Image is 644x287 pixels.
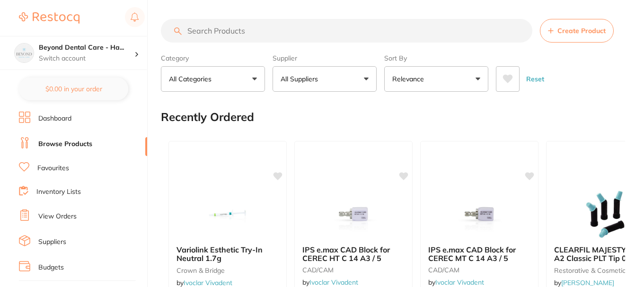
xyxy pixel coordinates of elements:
[169,74,215,84] p: All Categories
[161,19,532,43] input: Search Products
[38,263,64,272] a: Budgets
[273,66,377,92] button: All Suppliers
[574,191,636,238] img: CLEARFIL MAJESTY ES-2 A2 Classic PLT Tip 0.25g x 20
[37,164,69,173] a: Favourites
[38,237,66,247] a: Suppliers
[161,66,265,92] button: All Categories
[557,27,606,35] span: Create Product
[273,54,377,62] label: Supplier
[38,114,71,123] a: Dashboard
[523,66,547,92] button: Reset
[554,278,614,287] span: by
[197,191,258,238] img: Variolink Esthetic Try-In Neutral 1.7g
[323,191,384,238] img: IPS e.max CAD Block for CEREC HT C 14 A3 / 5
[384,66,488,92] button: Relevance
[161,54,265,62] label: Category
[384,54,488,62] label: Sort By
[281,74,322,84] p: All Suppliers
[449,191,510,238] img: IPS e.max CAD Block for CEREC MT C 14 A3 / 5
[176,278,232,287] span: by
[19,7,79,29] a: Restocq Logo
[302,266,405,274] small: CAD/CAM
[176,267,279,274] small: crown & bridge
[38,139,92,149] a: Browse Products
[184,278,232,287] a: Ivoclar Vivadent
[302,245,405,263] b: IPS e.max CAD Block for CEREC HT C 14 A3 / 5
[19,78,128,100] button: $0.00 in your order
[309,278,358,287] a: Ivoclar Vivadent
[39,54,134,63] p: Switch account
[38,212,77,221] a: View Orders
[19,12,79,24] img: Restocq Logo
[36,187,81,197] a: Inventory Lists
[561,278,614,287] a: [PERSON_NAME]
[161,111,254,124] h2: Recently Ordered
[15,43,34,62] img: Beyond Dental Care - Hamilton
[39,43,134,52] h4: Beyond Dental Care - Hamilton
[302,278,358,287] span: by
[428,245,530,263] b: IPS e.max CAD Block for CEREC MT C 14 A3 / 5
[176,245,279,263] b: Variolink Esthetic Try-In Neutral 1.7g
[540,19,614,43] button: Create Product
[428,266,530,274] small: CAD/CAM
[435,278,484,287] a: Ivoclar Vivadent
[428,278,484,287] span: by
[392,74,428,84] p: Relevance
